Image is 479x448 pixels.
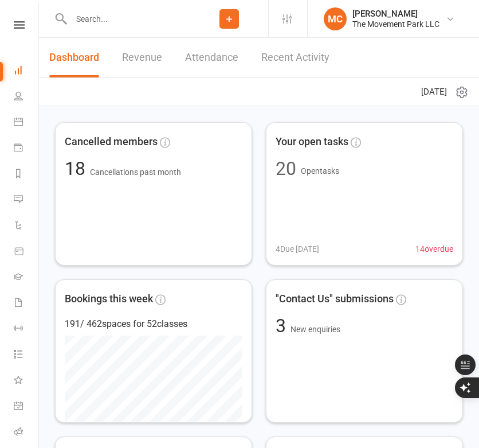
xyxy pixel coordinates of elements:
[14,162,40,188] a: Reports
[90,167,181,177] span: Cancellations past month
[14,136,40,162] a: Payments
[65,291,153,307] span: Bookings this week
[65,158,90,180] span: 18
[14,110,40,136] a: Calendar
[14,368,40,394] a: What's New
[14,84,40,110] a: People
[276,159,296,178] div: 20
[14,394,40,420] a: General attendance kiosk mode
[352,19,439,29] div: The Movement Park LLC
[14,59,40,84] a: Dashboard
[49,38,99,77] a: Dashboard
[261,38,329,77] a: Recent Activity
[14,420,40,446] a: Roll call kiosk mode
[276,134,348,150] span: Your open tasks
[68,11,191,27] input: Search...
[301,166,339,176] span: Open tasks
[415,243,453,255] span: 14 overdue
[122,38,162,77] a: Revenue
[65,134,158,150] span: Cancelled members
[421,85,447,99] span: [DATE]
[65,317,242,332] div: 191 / 462 spaces for 52 classes
[290,325,340,334] span: New enquiries
[276,315,290,337] span: 3
[276,243,319,255] span: 4 Due [DATE]
[14,239,40,265] a: Product Sales
[352,9,439,19] div: [PERSON_NAME]
[185,38,238,77] a: Attendance
[324,7,347,30] div: MC
[276,291,394,307] span: "Contact Us" submissions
